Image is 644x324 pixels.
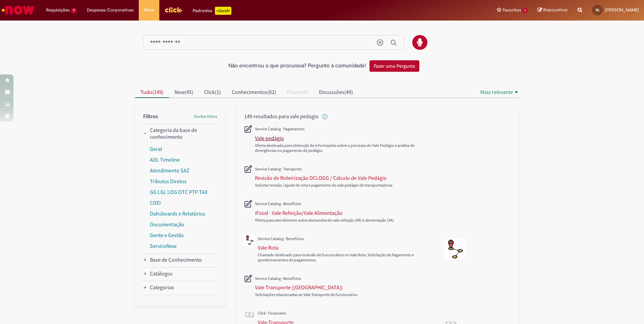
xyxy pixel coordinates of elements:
span: More [144,7,154,13]
img: click_logo_yellow_360x200.png [164,5,183,15]
a: Rascunhos [538,7,568,13]
span: Favoritos [503,7,521,13]
span: 7 [71,8,77,13]
span: Despesas Corporativas [87,7,134,13]
span: Requisições [46,7,70,13]
p: +GenAi [215,7,231,15]
button: Fazer uma Pergunta [369,60,419,72]
span: GL [595,8,600,12]
span: Rascunhos [543,7,568,13]
span: 1 [522,8,527,13]
span: [PERSON_NAME] [605,7,639,13]
img: ServiceNow [1,3,35,17]
div: Padroniza [193,7,231,15]
h2: Não encontrou o que procurava? Pergunte à comunidade! [228,63,366,69]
